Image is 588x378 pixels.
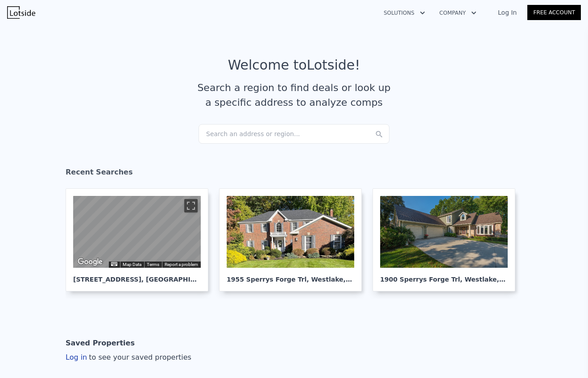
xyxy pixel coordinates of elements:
[527,5,581,20] a: Free Account
[227,268,354,284] div: 1955 Sperrys Forge Trl , Westlake
[344,276,381,283] span: , OH 44145
[184,199,198,212] button: Toggle fullscreen view
[73,196,201,268] div: Map
[487,8,527,17] a: Log In
[497,276,534,283] span: , OH 44145
[432,5,484,21] button: Company
[377,5,432,21] button: Solutions
[73,268,201,284] div: [STREET_ADDRESS] , [GEOGRAPHIC_DATA]
[380,268,508,284] div: 1900 Sperrys Forge Trl , Westlake
[199,124,389,144] div: Search an address or region...
[147,262,159,267] a: Terms (opens in new tab)
[7,6,35,19] img: Lotside
[66,352,191,363] div: Log in
[219,188,369,291] a: 1955 Sperrys Forge Trl, Westlake,OH 44145
[66,188,215,291] a: Map [STREET_ADDRESS], [GEOGRAPHIC_DATA]
[165,262,198,267] a: Report a problem
[66,160,522,188] div: Recent Searches
[123,262,141,268] button: Map Data
[228,57,360,73] div: Welcome to Lotside !
[73,196,201,268] div: Street View
[373,188,522,291] a: 1900 Sperrys Forge Trl, Westlake,OH 44145
[111,262,117,266] button: Keyboard shortcuts
[194,80,394,110] div: Search a region to find deals or look up a specific address to analyze comps
[75,256,105,268] a: Open this area in Google Maps (opens a new window)
[75,256,105,268] img: Google
[87,353,191,361] span: to see your saved properties
[66,334,135,352] div: Saved Properties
